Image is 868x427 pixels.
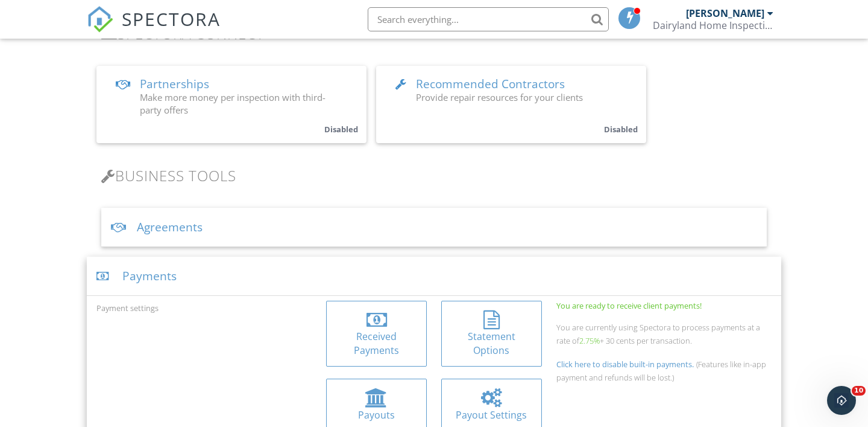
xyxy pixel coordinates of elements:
label: Payment settings [96,303,159,313]
span: Click here to disable built-in payments. [556,359,694,370]
span: 10 [852,386,866,396]
div: Payments [87,257,781,296]
div: Agreements [101,208,767,247]
div: You are ready to receive client payments! [556,301,772,310]
span: SPECTORA [122,6,221,31]
span: 2.75% [579,335,600,346]
input: Search everything... [368,7,609,31]
div: [PERSON_NAME] [686,7,764,19]
a: Partnerships Make more money per inspection with third-party offers Disabled [96,66,366,143]
img: The Best Home Inspection Software - Spectora [87,6,113,33]
a: SPECTORA [87,16,221,42]
span: You are currently using Spectora to process payments at a rate of + 30 cents per transaction. [556,322,760,346]
h3: Business Tools [101,167,767,184]
small: Disabled [604,124,638,135]
a: Received Payments [326,301,427,367]
div: Statement Options [451,330,532,357]
small: Disabled [324,124,358,135]
div: Payouts [336,408,417,422]
iframe: Intercom live chat [827,386,856,415]
a: Recommended Contractors Provide repair resources for your clients Disabled [376,66,646,143]
span: Partnerships [140,76,209,92]
div: Received Payments [336,330,417,357]
div: Payout Settings [451,408,532,422]
span: Recommended Contractors [416,76,565,92]
div: Dairyland Home Inspection [653,19,773,31]
span: Provide repair resources for your clients [416,91,583,103]
span: Make more money per inspection with third-party offers [140,91,325,116]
